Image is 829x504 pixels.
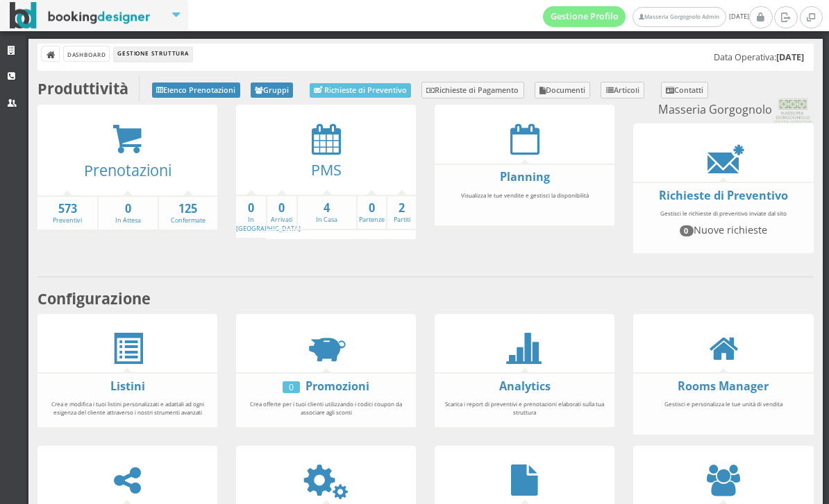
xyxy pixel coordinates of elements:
b: [DATE] [776,51,804,63]
b: Configurazione [37,288,151,309]
a: 573Preventivi [37,201,97,225]
strong: 0 [267,200,296,216]
a: Richieste di Preventivo [310,83,411,98]
a: Gestione Profilo [543,6,626,27]
strong: 0 [99,201,157,217]
strong: 2 [387,200,416,216]
a: Masseria Gorgognolo Admin [633,7,726,27]
div: Crea offerte per i tuoi clienti utilizzando i codici coupon da associare agli sconti [236,394,416,422]
a: Richieste di Pagamento [421,82,524,98]
a: Rooms Manager [678,379,769,394]
a: Dashboard [64,46,109,61]
a: 0In [GEOGRAPHIC_DATA] [236,200,301,233]
a: Analytics [499,379,551,394]
img: BookingDesigner.com [10,2,151,29]
a: Gruppi [251,82,294,98]
div: 0 [283,381,300,393]
a: Richieste di Preventivo [659,188,788,203]
a: Articoli [601,82,644,98]
img: 0603869b585f11eeb13b0a069e529790.png [772,98,813,123]
div: Crea e modifica i tuoi listini personalizzati e adattali ad ogni esigenza del cliente attraverso ... [37,394,217,422]
li: Gestione Struttura [114,46,192,62]
a: Listini [110,379,145,394]
small: Masseria Gorgognolo [658,98,813,123]
a: Prenotazioni [84,160,171,180]
b: Produttività [37,78,128,98]
a: 0Partenze [358,200,386,225]
a: Elenco Prenotazioni [152,82,240,98]
a: 0Arrivati [267,200,296,225]
div: Gestisci e personalizza le tue unità di vendita [633,394,813,431]
div: Gestisci le richieste di preventivo inviate dal sito [633,203,813,249]
strong: 0 [358,200,386,216]
h5: Data Operativa: [714,52,804,62]
strong: 4 [298,200,356,216]
a: 4In Casa [298,200,356,225]
strong: 573 [37,201,97,217]
strong: 125 [159,201,217,217]
a: 0In Attesa [99,201,157,225]
a: Contatti [661,82,709,98]
span: 0 [680,225,694,236]
a: 125Confermate [159,201,217,225]
div: Visualizza le tue vendite e gestisci la disponibilità [435,185,614,222]
a: PMS [311,159,342,180]
a: 2Partiti [387,200,416,225]
a: Documenti [535,82,591,98]
a: Planning [500,169,550,184]
a: Promozioni [305,379,369,394]
strong: 0 [236,200,266,216]
span: [DATE] [543,6,749,27]
div: Scarica i report di preventivi e prenotazioni elaborati sulla tua struttura [435,394,614,422]
h4: Nuove richieste [639,224,807,236]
